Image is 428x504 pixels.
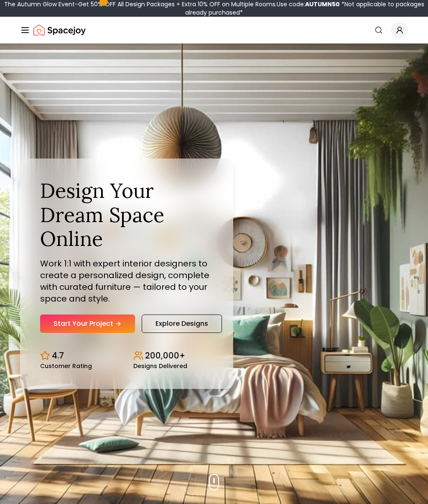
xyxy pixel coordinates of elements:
small: Customer Rating [40,363,92,369]
a: Explore Designs [142,315,222,333]
div: Design stats [40,343,213,369]
small: Designs Delivered [133,363,187,369]
p: 200,000+ [145,350,185,361]
nav: Global [20,17,408,43]
a: Spacejoy [33,22,86,38]
h1: Design Your Dream Space Online [40,179,213,251]
a: Start Your Project [40,315,135,333]
p: 4.7 [52,350,64,361]
img: Spacejoy Logo [33,22,86,38]
p: Work 1:1 with expert interior designers to create a personalized design, complete with curated fu... [40,258,213,304]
